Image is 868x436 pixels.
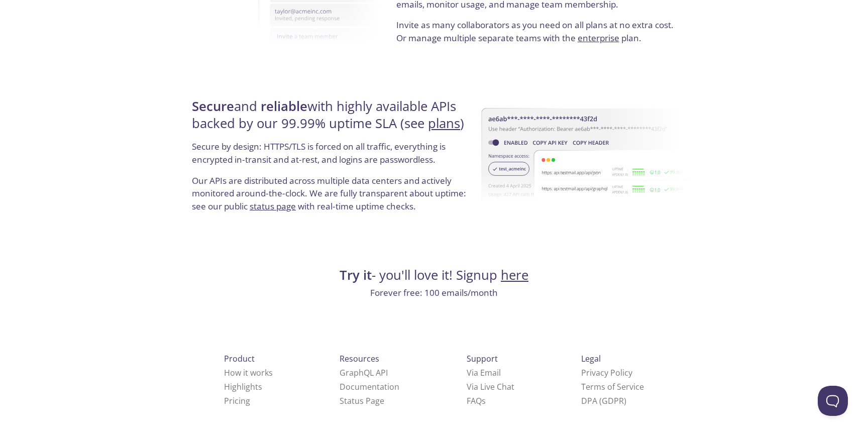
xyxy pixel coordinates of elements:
a: Highlights [224,381,262,392]
strong: reliable [261,97,307,115]
p: Invite as many collaborators as you need on all plans at no extra cost. Or manage multiple separa... [396,19,676,44]
a: Via Live Chat [467,381,514,392]
h4: - you'll love it! Signup [189,267,679,284]
a: How it works [224,367,273,378]
a: Status Page [340,395,384,406]
iframe: Help Scout Beacon - Open [818,386,848,416]
a: DPA (GDPR) [581,395,626,406]
p: Forever free: 100 emails/month [189,286,679,299]
strong: Try it [340,266,372,284]
a: here [501,266,528,284]
a: plans [428,115,460,132]
span: Product [224,353,255,364]
a: Pricing [224,395,250,406]
a: Privacy Policy [581,367,632,378]
a: Documentation [340,381,399,392]
a: status page [250,200,296,212]
a: enterprise [578,32,619,44]
a: FAQ [467,395,486,406]
p: Secure by design: HTTPS/TLS is forced on all traffic, everything is encrypted in-transit and at-r... [192,140,472,174]
span: s [482,395,486,406]
a: Via Email [467,367,501,378]
img: uptime [482,76,689,238]
a: GraphQL API [340,367,388,378]
span: Legal [581,353,601,364]
h4: and with highly available APIs backed by our 99.99% uptime SLA (see ) [192,98,472,141]
p: Our APIs are distributed across multiple data centers and actively monitored around-the-clock. We... [192,174,472,221]
span: Resources [340,353,379,364]
strong: Secure [192,97,234,115]
a: Terms of Service [581,381,644,392]
span: Support [467,353,498,364]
